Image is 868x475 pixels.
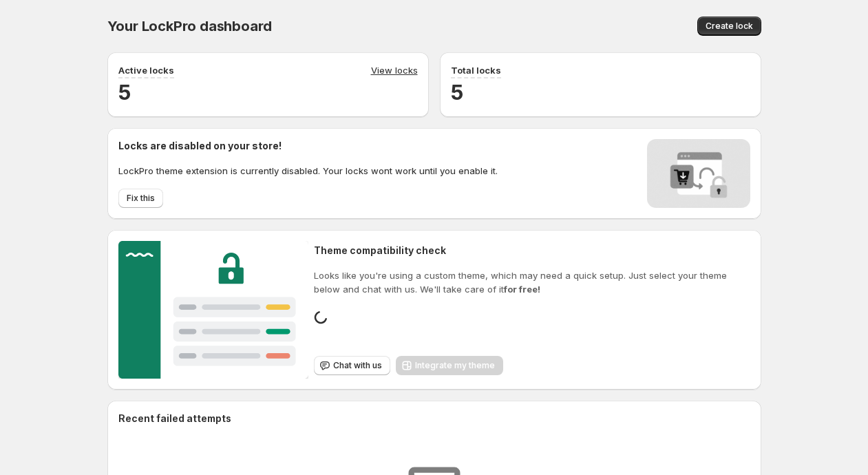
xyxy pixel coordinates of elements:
[314,244,750,257] h2: Theme compatibility check
[371,63,418,78] a: View locks
[118,78,418,106] h2: 5
[451,78,750,106] h2: 5
[107,18,273,34] span: Your LockPro dashboard
[118,63,174,77] p: Active locks
[504,284,540,295] strong: for free!
[118,189,163,208] button: Fix this
[127,193,155,204] span: Fix this
[314,268,750,296] p: Looks like you're using a custom theme, which may need a quick setup. Just select your theme belo...
[647,139,750,208] img: Locks disabled
[314,356,390,375] button: Chat with us
[118,241,309,379] img: Customer support
[451,63,501,77] p: Total locks
[697,17,761,36] button: Create lock
[333,360,382,371] span: Chat with us
[118,164,498,178] p: LockPro theme extension is currently disabled. Your locks wont work until you enable it.
[706,21,753,32] span: Create lock
[118,412,231,425] h2: Recent failed attempts
[118,139,498,153] h2: Locks are disabled on your store!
